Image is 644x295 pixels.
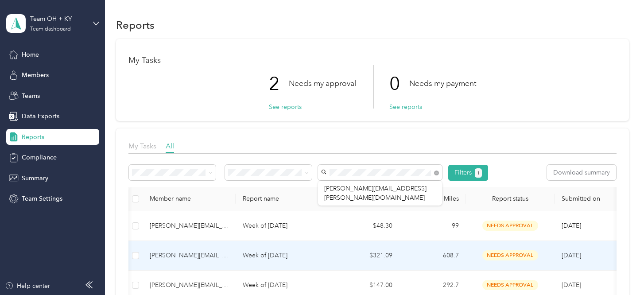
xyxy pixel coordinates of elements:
th: Submitted on [555,187,621,211]
iframe: Everlance-gr Chat Button Frame [594,245,644,295]
p: Week of [DATE] [243,251,326,260]
td: $48.30 [333,211,400,241]
td: $321.09 [333,241,400,271]
th: Member name [143,187,236,211]
h1: My Tasks [128,56,617,65]
span: Summary [22,174,48,183]
div: Team dashboard [30,27,71,32]
span: [DATE] [562,222,581,229]
span: Teams [22,91,40,101]
p: Needs my payment [409,78,476,89]
p: 2 [269,65,289,102]
button: 1 [475,168,482,178]
span: Reports [22,132,44,142]
span: [DATE] [562,252,581,259]
span: needs approval [482,221,538,231]
span: [DATE] [562,281,581,289]
span: needs approval [482,250,538,260]
span: My Tasks [128,142,156,150]
span: Data Exports [22,112,59,121]
span: Compliance [22,153,57,162]
p: 0 [389,65,409,102]
div: [PERSON_NAME][EMAIL_ADDRESS][PERSON_NAME][DOMAIN_NAME] [150,280,229,290]
span: All [166,142,174,150]
p: Week of [DATE] [243,280,326,290]
span: Home [22,50,39,59]
td: 99 [400,211,466,241]
span: needs approval [482,280,538,290]
th: Report name [236,187,333,211]
div: Member name [150,195,229,202]
span: Report status [473,195,547,202]
span: Team Settings [22,194,62,203]
h1: Reports [116,20,155,30]
p: Week of [DATE] [243,221,326,231]
p: Needs my approval [289,78,356,89]
button: See reports [389,102,422,112]
div: [PERSON_NAME][EMAIL_ADDRESS][PERSON_NAME][DOMAIN_NAME] [150,251,229,260]
span: Members [22,70,49,80]
button: Filters1 [448,165,489,181]
span: 1 [477,169,480,177]
button: Download summary [547,165,616,180]
button: See reports [269,102,302,112]
td: 608.7 [400,241,466,271]
div: Team OH + KY [30,14,85,23]
span: [PERSON_NAME][EMAIL_ADDRESS][PERSON_NAME][DOMAIN_NAME] [324,185,427,202]
div: [PERSON_NAME][EMAIL_ADDRESS][PERSON_NAME][DOMAIN_NAME] [150,221,229,231]
button: Help center [5,281,50,291]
